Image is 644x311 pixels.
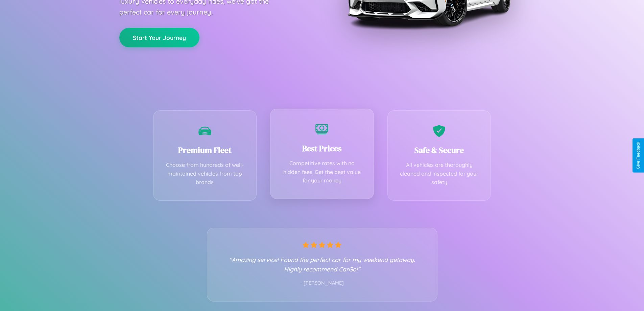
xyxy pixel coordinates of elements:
p: Choose from hundreds of well-maintained vehicles from top brands [164,161,246,187]
h3: Safe & Secure [398,145,481,156]
h3: Premium Fleet [164,145,246,156]
p: All vehicles are thoroughly cleaned and inspected for your safety [398,161,481,187]
p: - [PERSON_NAME] [221,279,424,288]
p: Competitive rates with no hidden fees. Get the best value for your money [281,159,363,185]
div: Give Feedback [636,142,641,169]
p: "Amazing service! Found the perfect car for my weekend getaway. Highly recommend CarGo!" [221,255,424,274]
h3: Best Prices [281,143,363,154]
button: Start Your Journey [119,28,199,47]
